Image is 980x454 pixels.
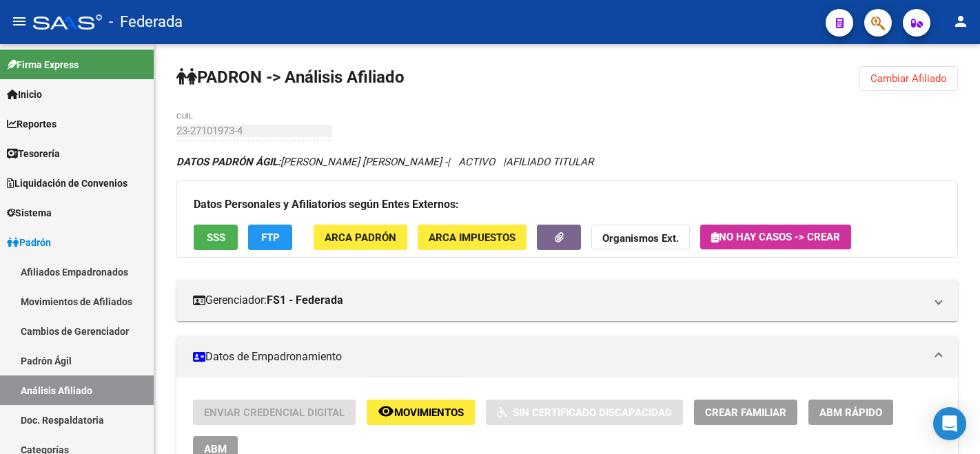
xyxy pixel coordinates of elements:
span: - Federada [109,7,183,37]
strong: Organismos Ext. [602,232,679,245]
button: Enviar Credencial Digital [193,400,356,425]
span: Enviar Credencial Digital [204,406,345,419]
div: Open Intercom Messenger [933,407,966,440]
strong: PADRON -> Análisis Afiliado [176,68,405,87]
span: ARCA Padrón [325,231,396,244]
h3: Datos Personales y Afiliatorios según Entes Externos: [194,195,941,214]
span: Reportes [7,116,57,132]
span: AFILIADO TITULAR [506,156,593,168]
button: SSS [194,225,238,250]
span: Padrón [7,235,51,250]
span: Movimientos [394,406,464,419]
button: Movimientos [367,400,475,425]
button: ABM Rápido [808,400,893,425]
strong: DATOS PADRÓN ÁGIL: [176,156,280,168]
span: FTP [261,231,280,244]
span: Sin Certificado Discapacidad [513,406,672,419]
span: SSS [207,231,225,244]
button: Crear Familiar [694,400,797,425]
mat-icon: remove_red_eye [378,403,394,420]
span: Liquidación de Convenios [7,176,127,191]
button: FTP [248,225,292,250]
button: Organismos Ext. [591,225,690,250]
span: Tesorería [7,146,60,161]
mat-icon: menu [11,13,28,30]
span: Inicio [7,87,42,102]
mat-icon: person [952,13,969,30]
span: [PERSON_NAME] [PERSON_NAME] - [176,156,447,168]
mat-expansion-panel-header: Gerenciador:FS1 - Federada [176,280,958,321]
mat-panel-title: Gerenciador: [193,293,925,308]
i: | ACTIVO | [176,156,593,168]
button: Cambiar Afiliado [859,66,958,91]
strong: FS1 - Federada [267,293,343,308]
span: ARCA Impuestos [429,231,515,244]
span: Firma Express [7,57,79,72]
span: No hay casos -> Crear [711,231,840,243]
mat-panel-title: Datos de Empadronamiento [193,349,925,364]
span: ABM Rápido [819,406,882,419]
button: No hay casos -> Crear [700,225,851,249]
mat-expansion-panel-header: Datos de Empadronamiento [176,336,958,378]
span: Cambiar Afiliado [870,72,947,85]
span: Sistema [7,205,52,220]
button: ARCA Padrón [314,225,407,250]
button: Sin Certificado Discapacidad [486,400,683,425]
span: Crear Familiar [705,406,786,419]
button: ARCA Impuestos [418,225,527,250]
